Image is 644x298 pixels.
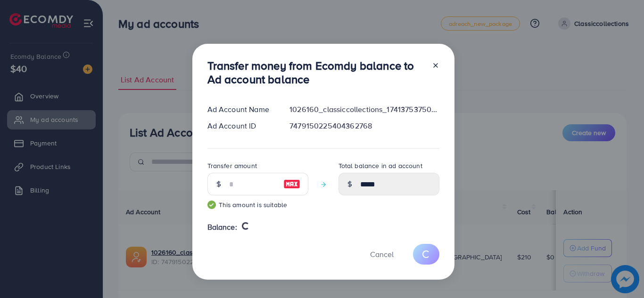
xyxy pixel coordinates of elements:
[207,201,216,209] img: guide
[370,249,394,259] span: Cancel
[207,161,257,170] label: Transfer amount
[282,104,446,115] div: 1026160_classiccollections_1741375375046
[207,222,237,233] span: Balance:
[282,121,446,131] div: 7479150225404362768
[339,161,422,170] label: Total balance in ad account
[200,121,282,131] div: Ad Account ID
[200,104,282,115] div: Ad Account Name
[207,59,424,86] h3: Transfer money from Ecomdy balance to Ad account balance
[358,244,405,264] button: Cancel
[283,178,300,190] img: image
[207,200,308,209] small: This amount is suitable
